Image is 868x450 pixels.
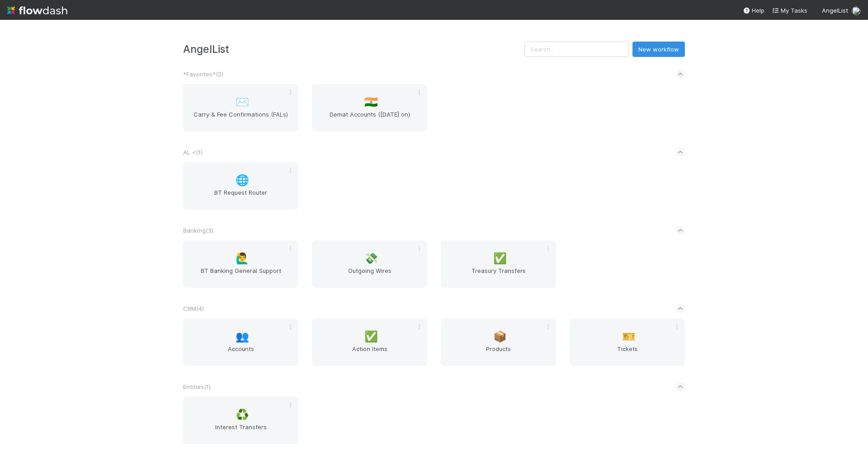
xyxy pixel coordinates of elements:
[364,96,378,108] span: 🇮🇳
[183,149,203,156] span: AL < ( 1 )
[622,331,636,342] span: 🎫
[822,7,848,14] span: AngelList
[316,266,424,284] span: Outgoing Wires
[183,305,204,312] span: CRM ( 4 )
[183,319,298,366] a: 👥Accounts
[364,253,378,264] span: 💸
[632,42,685,57] button: New workflow
[441,240,556,288] a: ✅Treasury Transfers
[183,240,298,288] a: 🙋‍♂️BT Banking General Support
[236,174,249,186] span: 🌐
[573,344,681,362] span: Tickets
[312,240,427,288] a: 💸Outgoing Wires
[187,422,295,441] span: Interest Transfers
[183,84,298,131] a: ✉️Carry & Fee Confirmations (FALs)
[7,3,67,18] img: logo-inverted-e16ddd16eac7371096b0.svg
[772,7,807,14] span: My Tasks
[493,253,507,264] span: ✅
[444,266,552,284] span: Treasury Transfers
[316,110,424,128] span: Demat Accounts ([DATE] on)
[444,344,552,362] span: Products
[187,344,295,362] span: Accounts
[312,319,427,366] a: ✅Action Items
[236,409,249,421] span: ♻️
[570,319,685,366] a: 🎫Tickets
[183,162,298,210] a: 🌐BT Request Router
[183,227,213,234] span: Banking ( 3 )
[183,70,223,78] span: *Favorites* ( 2 )
[183,383,211,390] span: Entities ( 1 )
[236,96,249,108] span: ✉️
[183,397,298,444] a: ♻️Interest Transfers
[441,319,556,366] a: 📦Products
[312,84,427,131] a: 🇮🇳Demat Accounts ([DATE] on)
[743,6,764,15] div: Help
[236,253,249,264] span: 🙋‍♂️
[316,344,424,362] span: Action Items
[187,188,295,206] span: BT Request Router
[524,42,629,57] input: Search...
[364,331,378,342] span: ✅
[183,43,524,55] h3: AngelList
[236,331,249,342] span: 👥
[772,6,807,15] a: My Tasks
[187,266,295,284] span: BT Banking General Support
[852,6,861,15] img: avatar_c597f508-4d28-4c7c-92e0-bd2d0d338f8e.png
[493,331,507,342] span: 📦
[187,110,295,128] span: Carry & Fee Confirmations (FALs)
